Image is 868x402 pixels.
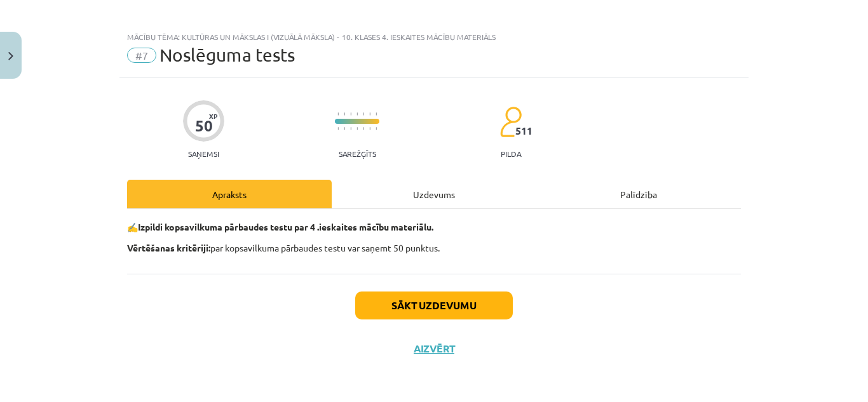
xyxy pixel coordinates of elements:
div: Uzdevums [332,180,536,208]
img: icon-close-lesson-0947bae3869378f0d4975bcd49f059093ad1ed9edebbc8119c70593378902aed.svg [8,52,13,60]
p: pilda [501,149,521,158]
img: icon-short-line-57e1e144782c952c97e751825c79c345078a6d821885a25fce030b3d8c18986b.svg [350,127,351,130]
div: 50 [195,117,213,135]
b: Vērtēšanas kritēriji: [127,242,210,253]
button: Aizvērt [410,342,458,355]
img: icon-short-line-57e1e144782c952c97e751825c79c345078a6d821885a25fce030b3d8c18986b.svg [369,127,370,130]
span: 511 [515,125,532,137]
span: Noslēguma tests [159,44,295,65]
p: Saņemsi [183,149,224,158]
img: icon-short-line-57e1e144782c952c97e751825c79c345078a6d821885a25fce030b3d8c18986b.svg [369,112,370,116]
img: icon-short-line-57e1e144782c952c97e751825c79c345078a6d821885a25fce030b3d8c18986b.svg [337,112,339,116]
span: #7 [127,48,156,63]
div: Apraksts [127,180,332,208]
button: Sākt uzdevumu [355,291,513,319]
img: icon-short-line-57e1e144782c952c97e751825c79c345078a6d821885a25fce030b3d8c18986b.svg [337,127,339,130]
img: icon-short-line-57e1e144782c952c97e751825c79c345078a6d821885a25fce030b3d8c18986b.svg [376,127,377,130]
p: par kopsavilkuma pārbaudes testu var saņemt 50 punktus. [127,241,741,255]
img: icon-short-line-57e1e144782c952c97e751825c79c345078a6d821885a25fce030b3d8c18986b.svg [363,112,364,116]
img: icon-short-line-57e1e144782c952c97e751825c79c345078a6d821885a25fce030b3d8c18986b.svg [350,112,351,116]
img: icon-short-line-57e1e144782c952c97e751825c79c345078a6d821885a25fce030b3d8c18986b.svg [356,112,358,116]
img: icon-short-line-57e1e144782c952c97e751825c79c345078a6d821885a25fce030b3d8c18986b.svg [376,112,377,116]
p: Sarežģīts [339,149,376,158]
span: XP [209,112,217,119]
img: icon-short-line-57e1e144782c952c97e751825c79c345078a6d821885a25fce030b3d8c18986b.svg [344,112,345,116]
div: Mācību tēma: Kultūras un mākslas i (vizuālā māksla) - 10. klases 4. ieskaites mācību materiāls [127,32,741,41]
img: icon-short-line-57e1e144782c952c97e751825c79c345078a6d821885a25fce030b3d8c18986b.svg [363,127,364,130]
p: ✍️ [127,220,741,234]
img: icon-short-line-57e1e144782c952c97e751825c79c345078a6d821885a25fce030b3d8c18986b.svg [344,127,345,130]
b: Izpildi kopsavilkuma pārbaudes testu par 4 .ieskaites mācību materiālu. [138,221,433,232]
img: students-c634bb4e5e11cddfef0936a35e636f08e4e9abd3cc4e673bd6f9a4125e45ecb1.svg [499,106,522,138]
div: Palīdzība [536,180,741,208]
img: icon-short-line-57e1e144782c952c97e751825c79c345078a6d821885a25fce030b3d8c18986b.svg [356,127,358,130]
